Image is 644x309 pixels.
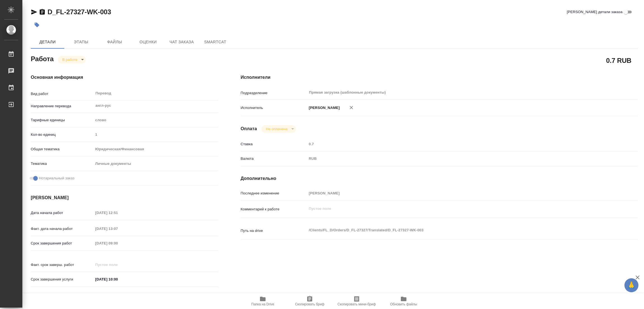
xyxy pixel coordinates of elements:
[380,293,427,309] button: Обновить файлы
[93,239,142,247] input: Пустое поле
[31,210,93,216] p: Дата начала работ
[93,159,218,168] div: Личные документы
[31,117,93,123] p: Тарифные единицы
[239,293,286,309] button: Папка на Drive
[307,189,605,197] input: Пустое поле
[286,293,333,309] button: Скопировать бриф
[31,194,218,201] h4: [PERSON_NAME]
[264,127,289,131] button: Не оплачена
[251,302,274,306] span: Папка на Drive
[31,132,93,137] p: Кол-во единиц
[93,144,218,154] div: Юридическая/Финансовая
[31,161,93,167] p: Тематика
[31,226,93,232] p: Факт. дата начала работ
[58,56,86,63] div: В работе
[31,146,93,152] p: Общая тематика
[61,57,79,62] button: В работе
[241,175,638,182] h4: Дополнительно
[31,103,93,109] p: Направление перевода
[307,154,605,163] div: RUB
[307,140,605,148] input: Пустое поле
[241,105,307,111] p: Исполнитель
[241,74,638,81] h4: Исполнители
[93,275,142,283] input: ✎ Введи что-нибудь
[31,53,54,63] h2: Работа
[68,39,94,46] span: Этапы
[93,115,218,125] div: слово
[241,191,307,196] p: Последнее изменение
[168,39,195,46] span: Чат заказа
[241,125,257,132] h4: Оплата
[624,278,638,292] button: 🙏
[202,39,229,46] span: SmartCat
[307,225,605,235] textarea: /Clients/FL_D/Orders/D_FL-27327/Translated/D_FL-27327-WK-003
[48,8,111,16] a: D_FL-27327-WK-003
[261,125,296,133] div: В работе
[241,156,307,161] p: Валюта
[307,105,340,111] p: [PERSON_NAME]
[39,9,46,15] button: Скопировать ссылку
[627,279,636,291] span: 🙏
[295,302,324,306] span: Скопировать бриф
[606,56,631,65] h2: 0.7 RUB
[135,39,162,46] span: Оценки
[39,175,74,181] span: Нотариальный заказ
[101,39,128,46] span: Файлы
[93,130,218,139] input: Пустое поле
[333,293,380,309] button: Скопировать мини-бриф
[337,302,376,306] span: Скопировать мини-бриф
[567,9,622,15] span: [PERSON_NAME] детали заказа
[31,277,93,282] p: Срок завершения услуги
[31,91,93,97] p: Вид работ
[241,206,307,212] p: Комментарий к работе
[345,101,357,114] button: Удалить исполнителя
[31,19,43,31] button: Добавить тэг
[31,262,93,268] p: Факт. срок заверш. работ
[93,209,142,217] input: Пустое поле
[31,9,37,15] button: Скопировать ссылку для ЯМессенджера
[34,39,61,46] span: Детали
[241,90,307,96] p: Подразделение
[241,228,307,234] p: Путь на drive
[31,74,218,81] h4: Основная информация
[93,261,142,269] input: Пустое поле
[390,302,417,306] span: Обновить файлы
[93,225,142,233] input: Пустое поле
[31,241,93,246] p: Срок завершения работ
[241,141,307,147] p: Ставка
